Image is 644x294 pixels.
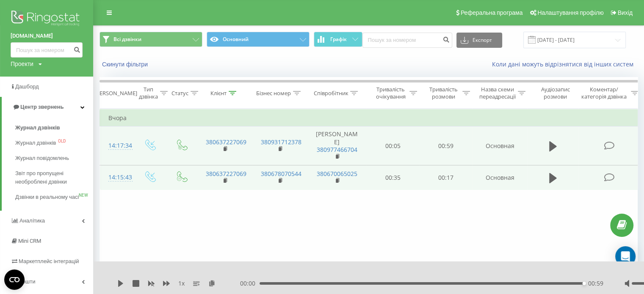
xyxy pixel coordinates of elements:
[618,9,633,16] span: Вихід
[427,86,460,100] div: Тривалість розмови
[210,90,227,97] div: Клієнт
[100,60,152,68] button: Скинути фільтри
[178,279,185,288] span: 1 x
[100,32,202,47] button: Всі дзвінки
[492,60,638,68] a: Коли дані можуть відрізнятися вiд інших систем
[261,170,301,178] a: 380678070544
[15,124,60,132] span: Журнал дзвінків
[19,278,35,285] span: Кошти
[420,126,473,165] td: 00:59
[362,33,452,48] input: Пошук за номером
[473,165,528,190] td: Основная
[11,42,83,58] input: Пошук за номером
[256,90,291,97] div: Бізнес номер
[317,146,357,154] a: 380977466704
[456,33,502,48] button: Експорт
[11,8,83,30] img: Ringostat logo
[240,279,260,288] span: 00:00
[94,90,137,97] div: [PERSON_NAME]
[19,217,45,224] span: Аналiтика
[537,9,603,16] span: Налаштування профілю
[367,165,420,190] td: 00:35
[18,238,41,244] span: Mini CRM
[261,138,301,146] a: 380931712378
[307,126,367,165] td: [PERSON_NAME]
[139,86,158,100] div: Тип дзвінка
[579,86,629,100] div: Коментар/категорія дзвінка
[11,60,33,68] div: Проекти
[15,193,79,201] span: Дзвінки в реальному часі
[19,258,79,264] span: Маркетплейс інтеграцій
[314,32,362,47] button: Графік
[113,36,141,43] span: Всі дзвінки
[15,120,93,135] a: Журнал дзвінків
[207,32,310,47] button: Основний
[206,170,246,178] a: 380637227069
[171,90,188,97] div: Статус
[4,269,25,290] button: Open CMP widget
[15,151,93,166] a: Журнал повідомлень
[206,138,246,146] a: 380637227069
[583,282,586,285] div: Accessibility label
[479,86,516,100] div: Назва схеми переадресації
[461,9,523,16] span: Реферальна програма
[420,165,473,190] td: 00:17
[108,169,125,186] div: 14:15:43
[615,246,636,267] div: Open Intercom Messenger
[588,279,603,288] span: 00:59
[20,104,64,110] span: Центр звернень
[11,32,83,40] a: [DOMAIN_NAME]
[330,36,347,42] span: Графік
[100,110,642,126] td: Вчора
[2,97,93,117] a: Центр звернень
[535,86,576,100] div: Аудіозапис розмови
[374,86,407,100] div: Тривалість очікування
[15,169,89,186] span: Звіт про пропущені необроблені дзвінки
[15,135,93,151] a: Журнал дзвінківOLD
[367,126,420,165] td: 00:05
[15,139,56,147] span: Журнал дзвінків
[473,126,528,165] td: Основная
[317,170,357,178] a: 380670065025
[108,137,125,154] div: 14:17:34
[313,90,348,97] div: Співробітник
[15,166,93,190] a: Звіт про пропущені необроблені дзвінки
[15,83,39,90] span: Дашборд
[15,154,69,162] span: Журнал повідомлень
[15,190,93,205] a: Дзвінки в реальному часіNEW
